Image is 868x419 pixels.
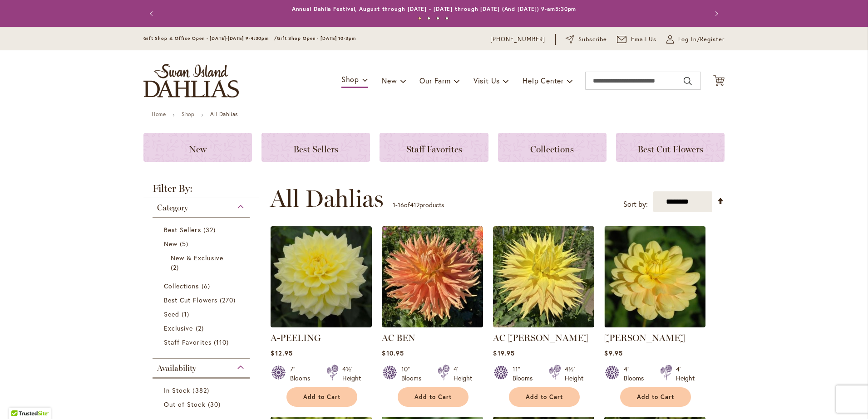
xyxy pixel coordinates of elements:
[617,35,657,44] a: Email Us
[214,337,231,347] span: 110
[286,387,357,407] button: Add to Cart
[604,321,705,329] a: AHOY MATEY
[410,200,419,209] span: 412
[393,200,395,209] span: 1
[382,332,415,343] a: AC BEN
[292,5,577,12] a: Annual Dahlia Festival, August through [DATE] - [DATE] through [DATE] (And [DATE]) 9-am5:30pm
[620,387,691,407] button: Add to Cart
[427,17,430,20] button: 2 of 4
[509,387,580,407] button: Add to Cart
[604,349,622,357] span: $9.95
[208,400,223,409] span: 30
[637,144,703,155] span: Best Cut Flowers
[445,17,449,20] button: 4 of 4
[164,310,179,318] span: Seed
[164,309,241,319] a: Seed
[604,226,705,327] img: AHOY MATEY
[196,323,206,333] span: 2
[676,365,695,383] div: 4' Height
[143,5,162,23] button: Previous
[342,365,361,383] div: 4½' Height
[454,365,472,383] div: 4' Height
[157,363,196,373] span: Availability
[171,253,234,272] a: New &amp; Exclusive
[164,337,241,347] a: Staff Favorites
[341,74,359,84] span: Shop
[271,332,321,343] a: A-PEELING
[157,203,188,213] span: Category
[171,253,223,262] span: New & Exclusive
[171,263,181,272] span: 2
[624,365,649,383] div: 4" Blooms
[414,393,452,401] span: Add to Cart
[382,321,483,329] a: AC BEN
[277,35,356,41] span: Gift Shop Open - [DATE] 10-3pm
[164,239,241,248] a: New
[164,296,217,304] span: Best Cut Flowers
[182,309,192,319] span: 1
[513,365,538,383] div: 11" Blooms
[182,111,194,117] a: Shop
[616,133,725,162] a: Best Cut Flowers
[180,239,191,248] span: 5
[623,196,648,213] label: Sort by:
[164,400,241,409] a: Out of Stock 30
[493,349,514,357] span: $19.95
[203,225,218,234] span: 32
[164,225,201,234] span: Best Sellers
[293,144,338,155] span: Best Sellers
[490,35,545,44] a: [PHONE_NUMBER]
[152,111,166,117] a: Home
[398,200,404,209] span: 16
[271,226,372,327] img: A-Peeling
[631,35,657,44] span: Email Us
[189,144,207,155] span: New
[530,144,574,155] span: Collections
[398,387,469,407] button: Add to Cart
[192,385,211,395] span: 382
[164,338,212,346] span: Staff Favorites
[382,226,483,327] img: AC BEN
[566,35,607,44] a: Subscribe
[493,332,588,343] a: AC [PERSON_NAME]
[164,400,206,409] span: Out of Stock
[164,239,178,248] span: New
[164,225,241,234] a: Best Sellers
[271,321,372,329] a: A-Peeling
[523,76,564,85] span: Help Center
[164,324,193,332] span: Exclusive
[526,393,563,401] span: Add to Cart
[380,133,488,162] a: Staff Favorites
[565,365,583,383] div: 4½' Height
[604,332,685,343] a: [PERSON_NAME]
[164,323,241,333] a: Exclusive
[143,64,239,97] a: store logo
[382,76,397,85] span: New
[270,185,384,212] span: All Dahlias
[164,295,241,305] a: Best Cut Flowers
[419,76,450,85] span: Our Farm
[210,111,238,117] strong: All Dahlias
[678,35,725,44] span: Log In/Register
[493,321,594,329] a: AC Jeri
[578,35,607,44] span: Subscribe
[473,76,500,85] span: Visit Us
[143,133,252,162] a: New
[164,386,190,395] span: In Stock
[493,226,594,327] img: AC Jeri
[436,17,439,20] button: 3 of 4
[706,5,725,23] button: Next
[164,385,241,395] a: In Stock 382
[666,35,725,44] a: Log In/Register
[164,282,199,290] span: Collections
[637,393,674,401] span: Add to Cart
[498,133,607,162] a: Collections
[401,365,427,383] div: 10" Blooms
[164,281,241,291] a: Collections
[303,393,340,401] span: Add to Cart
[202,281,212,291] span: 6
[143,35,277,41] span: Gift Shop & Office Open - [DATE]-[DATE] 9-4:30pm /
[393,198,444,212] p: - of products
[271,349,292,357] span: $12.95
[418,17,421,20] button: 1 of 4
